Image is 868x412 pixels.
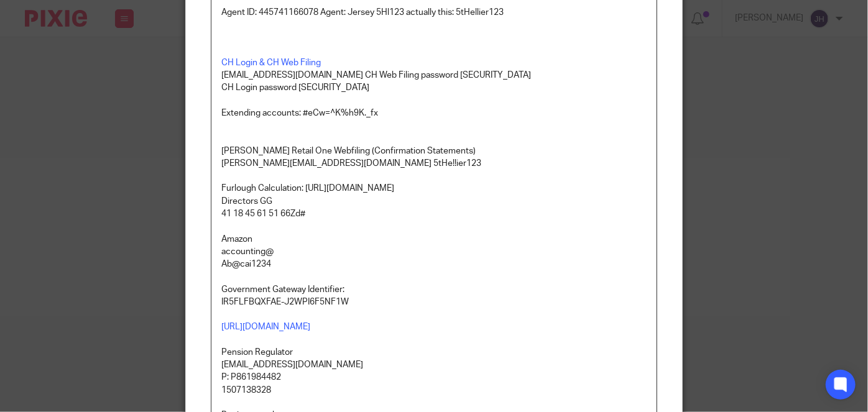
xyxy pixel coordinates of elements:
[221,182,647,195] p: Furlough Calculation: [URL][DOMAIN_NAME]
[221,195,647,221] p: Directors GG 41 18 45 61 51 66 Zd#
[221,346,647,359] p: Pension Regulator
[221,258,647,270] p: Ab@cai1234
[221,323,310,331] a: [URL][DOMAIN_NAME]
[221,371,647,383] p: P: P861984482
[221,283,647,309] p: Government Gateway Identifier: IR5FLFBQXFAE-J2WPI6F5NF1W
[221,145,647,157] p: [PERSON_NAME] Retail One Webfiling (Confirmation Statements)
[221,58,321,67] a: CH Login & CH Web Filing
[221,6,647,19] p: Agent ID: 445741166078 Agent: Jersey 5Hl123 actually this: 5tHellier123
[221,384,647,396] p: 1507138328
[221,157,647,170] p: [PERSON_NAME][EMAIL_ADDRESS][DOMAIN_NAME] 5tHe!!ier123
[221,81,647,94] p: CH Login password [SECURITY_DATA]
[221,107,647,119] p: Extending accounts: #eCw=^K%h9K._fx
[221,359,647,371] p: [EMAIL_ADDRESS][DOMAIN_NAME]
[221,233,647,245] p: Amazon
[221,69,647,81] p: [EMAIL_ADDRESS][DOMAIN_NAME] CH Web Filing password [SECURITY_DATA]
[221,245,647,258] p: accounting@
